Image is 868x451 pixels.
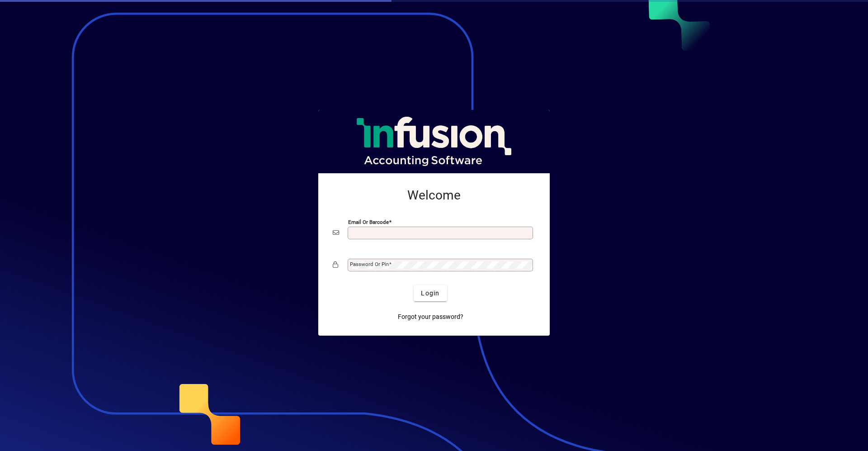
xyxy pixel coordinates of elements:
[333,188,535,203] h2: Welcome
[394,309,467,325] a: Forgot your password?
[414,285,447,301] button: Login
[350,261,389,267] mat-label: Password or Pin
[348,219,389,225] mat-label: Email or Barcode
[421,289,439,298] span: Login
[398,312,463,322] span: Forgot your password?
